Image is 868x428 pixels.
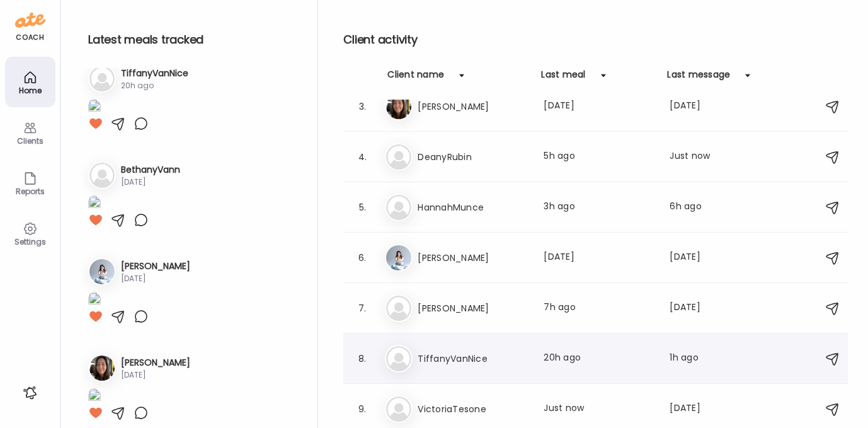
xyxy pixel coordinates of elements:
[8,137,53,145] div: Clients
[418,301,528,316] h3: [PERSON_NAME]
[355,402,370,417] div: 9.
[355,149,370,165] div: 4.
[386,245,411,270] img: avatars%2Fg0h3UeSMiaSutOWea2qVtuQrzdp1
[89,259,115,284] img: avatars%2Fg0h3UeSMiaSutOWea2qVtuQrzdp1
[386,296,411,321] img: bg-avatar-default.svg
[8,238,53,246] div: Settings
[670,402,719,417] div: [DATE]
[88,99,101,116] img: images%2FZgJF31Rd8kYhOjF2sNOrWQwp2zj1%2FHqjHuHFpH5Z9Q4B2emll%2FYlckPlzokp7HO0F5Gi57_1080
[121,260,190,273] h3: [PERSON_NAME]
[386,396,411,422] img: bg-avatar-default.svg
[386,346,411,371] img: bg-avatar-default.svg
[418,200,528,215] h3: HannahMunce
[544,402,654,417] div: Just now
[386,144,411,170] img: bg-avatar-default.svg
[355,99,370,114] div: 3.
[670,200,719,215] div: 6h ago
[544,200,654,215] div: 3h ago
[544,351,654,366] div: 20h ago
[418,351,528,366] h3: TiffanyVanNice
[89,356,115,381] img: avatars%2FAaUPpAz4UBePyDKK2OMJTfZ0WR82
[121,80,188,91] div: 20h ago
[386,94,411,119] img: avatars%2FAaUPpAz4UBePyDKK2OMJTfZ0WR82
[670,351,719,366] div: 1h ago
[670,250,719,265] div: [DATE]
[88,388,101,405] img: images%2FAaUPpAz4UBePyDKK2OMJTfZ0WR82%2FEmd0lpdicTLEJ7GiCsi7%2Fq3Fp9tIqIlJU4YRdVtUa_1080
[355,200,370,215] div: 5.
[667,68,730,88] div: Last message
[121,163,180,176] h3: BethanyVann
[355,351,370,366] div: 8.
[418,250,528,265] h3: [PERSON_NAME]
[121,273,190,284] div: [DATE]
[8,86,53,95] div: Home
[387,68,444,88] div: Client name
[544,149,654,165] div: 5h ago
[670,149,719,165] div: Just now
[418,402,528,417] h3: VictoriaTesone
[355,250,370,265] div: 6.
[355,301,370,316] div: 7.
[541,68,585,88] div: Last meal
[89,66,115,91] img: bg-avatar-default.svg
[8,187,53,195] div: Reports
[16,32,44,43] div: coach
[88,195,101,212] img: images%2Fg9iWlknwy2RZgDj9ZzwSzLp9rpp2%2F7BwtwgCMq9P2IPQ324D4%2F9ljM7UewRGi3nwBkqR7j_1080
[121,176,180,188] div: [DATE]
[418,149,528,165] h3: DeanyRubin
[670,99,719,114] div: [DATE]
[121,369,190,381] div: [DATE]
[544,99,654,114] div: [DATE]
[343,30,848,49] h2: Client activity
[121,67,188,80] h3: TiffanyVanNice
[544,250,654,265] div: [DATE]
[89,163,115,188] img: bg-avatar-default.svg
[418,99,528,114] h3: [PERSON_NAME]
[121,356,190,369] h3: [PERSON_NAME]
[88,292,101,309] img: images%2Fg0h3UeSMiaSutOWea2qVtuQrzdp1%2FGR8yTHs9R8CZuUkdmApQ%2FvfBSuoV31FBjk2jenjSo_1080
[88,30,297,49] h2: Latest meals tracked
[544,301,654,316] div: 7h ago
[386,195,411,220] img: bg-avatar-default.svg
[670,301,719,316] div: [DATE]
[15,10,45,30] img: ate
